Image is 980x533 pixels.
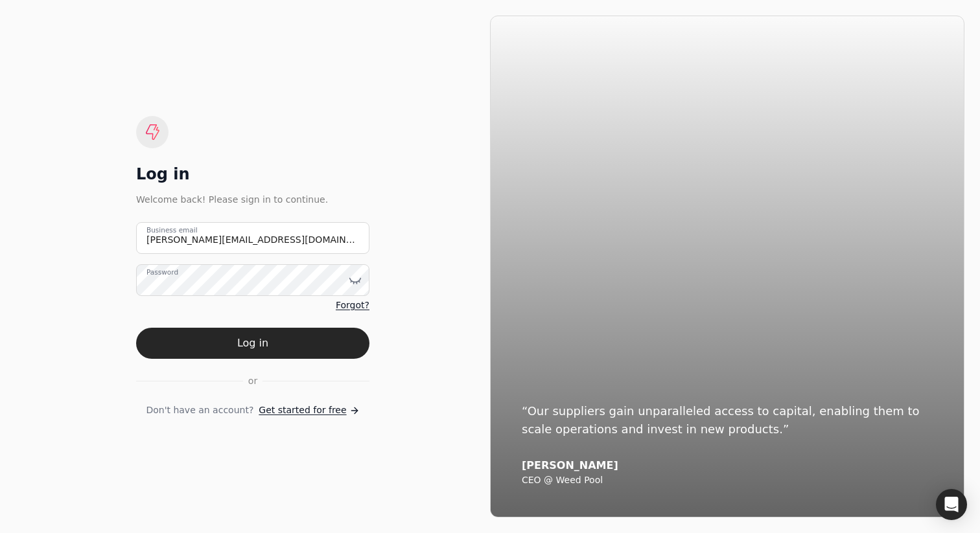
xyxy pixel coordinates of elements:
[136,192,369,207] div: Welcome back! Please sign in to continue.
[259,403,346,417] span: Get started for free
[336,299,369,312] a: Forgot?
[136,328,369,359] button: Log in
[522,459,933,472] div: [PERSON_NAME]
[936,489,967,520] div: Open Intercom Messenger
[146,225,198,236] label: Business email
[522,475,933,486] div: CEO @ Weed Pool
[259,403,359,417] a: Get started for free
[136,164,369,185] div: Log in
[522,402,933,438] div: “Our suppliers gain unparalleled access to capital, enabling them to scale operations and invest ...
[248,374,257,388] span: or
[146,403,253,417] span: Don't have an account?
[146,267,178,278] label: Password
